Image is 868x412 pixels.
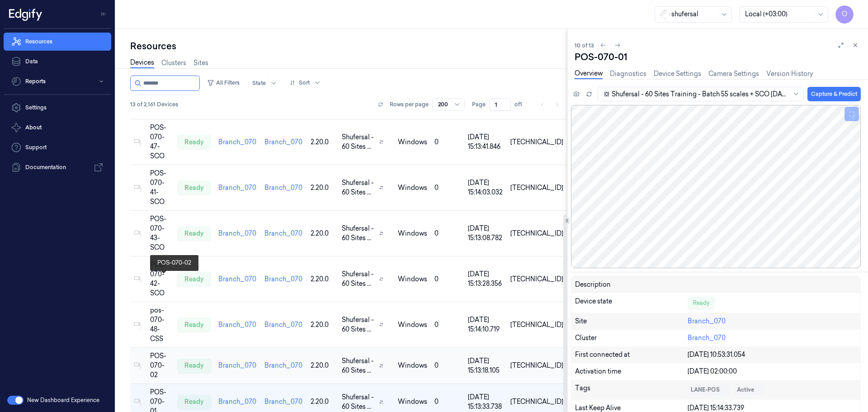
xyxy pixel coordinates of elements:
[510,183,563,193] div: [TECHNICAL_ID]
[575,333,688,343] div: Cluster
[193,58,208,68] a: Sites
[4,52,111,71] a: Data
[177,135,211,149] div: ready
[468,224,503,243] div: [DATE] 15:13:08.782
[130,100,178,109] span: 13 of 2,161 Devices
[688,317,726,325] a: Branch_070
[398,183,427,193] p: windows
[342,393,376,412] span: Shufersal - 60 Sites ...
[688,367,737,375] span: [DATE] 02:00:00
[575,69,603,79] a: Overview
[468,315,503,334] div: [DATE] 15:14:10.719
[177,395,211,409] div: ready
[130,58,154,68] a: Devices
[390,100,429,109] p: Rows per page
[575,297,688,309] div: Device state
[342,133,376,152] span: Shufersal - 60 Sites ...
[434,275,461,284] div: 0
[708,69,759,79] a: Camera Settings
[264,321,302,329] a: Branch_070
[342,224,376,243] span: Shufersal - 60 Sites ...
[342,270,376,289] span: Shufersal - 60 Sites ...
[264,275,302,283] a: Branch_070
[150,260,170,298] div: POS-070-42-SCO
[311,137,335,147] div: 2.20.0
[398,275,427,284] p: windows
[150,306,170,344] div: pos-070-48-CSS
[510,361,563,370] div: [TECHNICAL_ID]
[766,69,813,79] a: Version History
[218,398,256,406] a: Branch_070
[264,229,302,237] a: Branch_070
[575,280,688,289] div: Description
[472,100,486,109] span: Page
[311,320,335,330] div: 2.20.0
[342,315,376,334] span: Shufersal - 60 Sites ...
[342,356,376,375] span: Shufersal - 60 Sites ...
[468,178,503,197] div: [DATE] 15:14:03.032
[398,229,427,238] p: windows
[177,317,211,332] div: ready
[468,356,503,375] div: [DATE] 15:13:18.105
[688,350,857,360] div: [DATE] 10:53:31.054
[434,397,461,407] div: 0
[311,183,335,193] div: 2.20.0
[150,123,170,161] div: POS-070-47-SCO
[264,398,302,406] a: Branch_070
[177,226,211,241] div: ready
[654,69,701,79] a: Device Settings
[575,51,861,63] div: POS-070-01
[150,214,170,252] div: POS-070-43-SCO
[510,229,563,238] div: [TECHNICAL_ID]
[177,359,211,373] div: ready
[434,183,461,193] div: 0
[218,275,256,283] a: Branch_070
[150,351,170,380] div: POS-070-02
[4,158,111,176] a: Documentation
[434,361,461,370] div: 0
[510,137,563,147] div: [TECHNICAL_ID]
[434,320,461,330] div: 0
[610,69,646,79] a: Diagnostics
[177,272,211,286] div: ready
[807,87,861,101] button: Capture & Predict
[434,229,461,238] div: 0
[311,275,335,284] div: 2.20.0
[575,350,688,360] div: First connected at
[575,384,688,396] div: Tags
[510,397,563,407] div: [TECHNICAL_ID]
[130,40,567,52] div: Resources
[434,137,461,147] div: 0
[514,100,529,109] span: of 1
[398,361,427,370] p: windows
[311,229,335,238] div: 2.20.0
[468,270,503,289] div: [DATE] 15:13:28.356
[536,98,563,111] nav: pagination
[311,361,335,370] div: 2.20.0
[4,118,111,137] button: About
[688,334,726,342] a: Branch_070
[203,76,243,90] button: All Filters
[398,397,427,407] p: windows
[510,320,563,330] div: [TECHNICAL_ID]
[688,297,715,309] div: Ready
[398,320,427,330] p: windows
[575,367,688,376] div: Activation time
[218,321,256,329] a: Branch_070
[468,133,503,152] div: [DATE] 15:13:41.846
[342,178,376,197] span: Shufersal - 60 Sites ...
[398,137,427,147] p: windows
[4,99,111,117] a: Settings
[218,229,256,237] a: Branch_070
[4,33,111,51] a: Resources
[177,180,211,195] div: ready
[264,361,302,369] a: Branch_070
[218,138,256,146] a: Branch_070
[835,5,854,24] button: O
[575,317,688,326] div: Site
[468,393,503,412] div: [DATE] 15:13:33.738
[4,138,111,156] a: Support
[4,72,111,90] button: Reports
[264,138,302,146] a: Branch_070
